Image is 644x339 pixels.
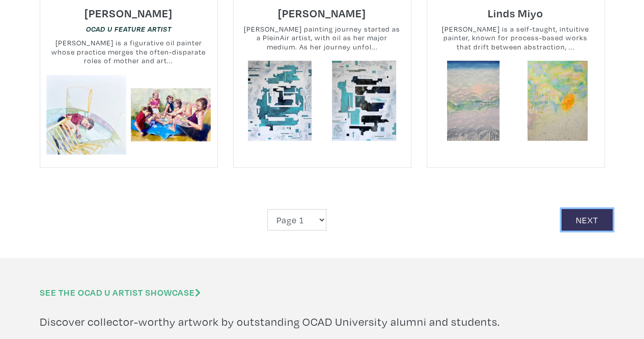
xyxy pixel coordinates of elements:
h6: Linds Miyo [488,6,543,20]
h6: [PERSON_NAME] [278,6,366,20]
small: [PERSON_NAME] is a figurative oil painter whose practice merges the often-disparate roles of moth... [40,38,217,65]
small: [PERSON_NAME] is a self-taught, intuitive painter, known for process-based works that drift betwe... [427,24,604,51]
a: See the OCAD U Artist Showcase [40,286,201,298]
a: Next [562,209,612,231]
a: OCAD U Feature Artist [86,24,172,34]
p: Discover collector-worthy artwork by outstanding OCAD University alumni and students. [40,313,605,330]
em: OCAD U Feature Artist [86,25,172,33]
small: [PERSON_NAME] painting journey started as a PleinAir artist, with oil as her major medium. As her... [234,24,411,51]
h6: [PERSON_NAME] [85,6,173,20]
a: Linds Miyo [488,4,543,15]
a: [PERSON_NAME] [278,4,366,15]
a: [PERSON_NAME] [85,4,173,15]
